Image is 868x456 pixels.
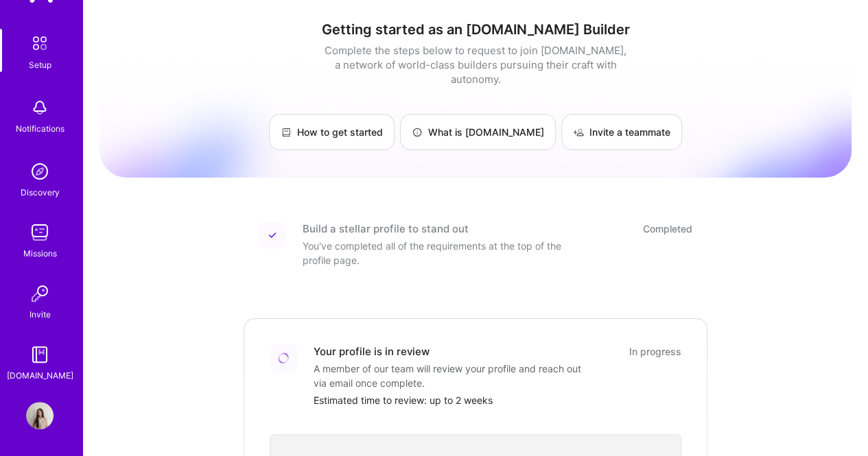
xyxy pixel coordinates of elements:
img: How to get started [281,127,292,138]
div: [DOMAIN_NAME] [7,368,73,383]
div: Complete the steps below to request to join [DOMAIN_NAME], a network of world-class builders purs... [321,43,630,86]
div: Notifications [16,121,64,136]
div: Your profile is in review [314,344,430,359]
img: bell [26,94,54,121]
a: Invite a teammate [561,114,682,150]
div: You've completed all of the requirements at the top of the profile page. [303,239,577,267]
div: Estimated time to review: up to 2 weeks [314,393,681,407]
div: A member of our team will review your profile and reach out via email once complete. [314,361,588,390]
div: Build a stellar profile to stand out [303,221,469,236]
img: teamwork [26,219,54,246]
div: Discovery [21,185,60,200]
img: Invite [26,280,54,307]
img: guide book [26,341,54,368]
div: Setup [29,58,51,72]
img: What is A.Team [412,127,423,138]
a: How to get started [269,114,395,150]
a: User Avatar [23,402,57,429]
img: Completed [268,231,277,239]
img: Loading [276,350,292,366]
img: User Avatar [26,402,54,429]
img: Invite a teammate [573,127,584,138]
img: setup [25,29,54,58]
div: Missions [23,246,57,261]
img: discovery [26,158,54,185]
div: Completed [643,221,692,236]
a: What is [DOMAIN_NAME] [400,114,556,150]
div: Invite [30,307,51,322]
div: In progress [629,344,681,359]
h1: Getting started as an [DOMAIN_NAME] Builder [99,21,852,38]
